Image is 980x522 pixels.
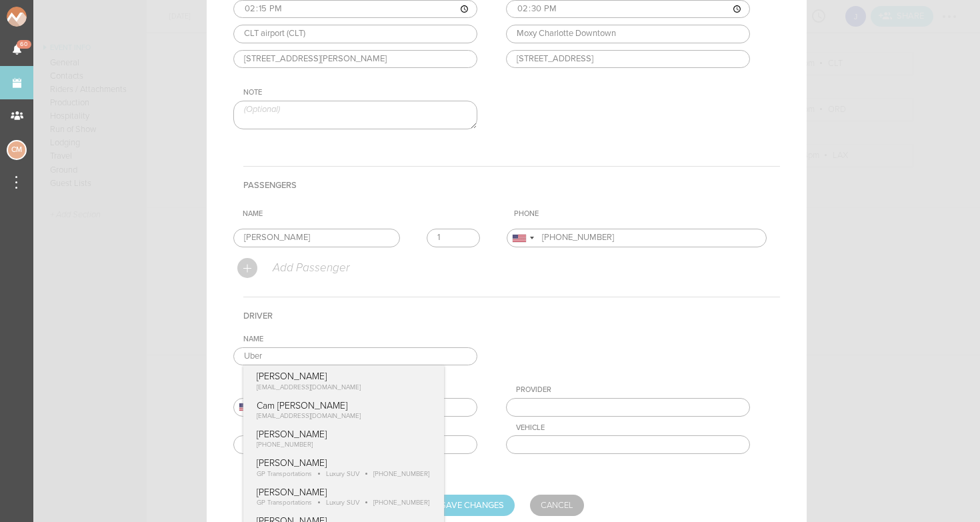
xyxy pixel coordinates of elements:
div: Provider [516,385,750,395]
input: Phone [507,229,767,247]
h4: Driver [243,297,780,335]
input: 0 [427,229,480,247]
p: [PERSON_NAME] [257,429,431,440]
span: [EMAIL_ADDRESS][DOMAIN_NAME] [257,412,361,420]
input: Address [233,50,477,69]
span: [PHONE_NUMBER] [257,441,313,449]
input: (201) 555-0123 [233,398,477,417]
p: [PERSON_NAME] [257,457,431,469]
th: Phone [509,204,780,224]
div: Note [243,88,477,97]
a: Cancel [530,495,584,516]
span: GP Transportations [257,499,312,507]
img: NOMAD [7,7,82,27]
span: 60 [17,40,31,49]
input: Location Name [506,25,750,43]
span: Luxury SUV [326,470,359,478]
p: Add Passenger [271,261,349,275]
h4: Passengers [243,166,780,204]
div: Name [243,335,477,344]
p: Cam [PERSON_NAME] [257,400,431,411]
div: Vehicle [516,423,750,433]
span: [EMAIL_ADDRESS][DOMAIN_NAME] [257,383,361,391]
div: United States: +1 [507,229,538,247]
span: Luxury SUV [326,499,359,507]
a: Add Passenger [237,263,349,271]
th: Name [237,204,509,224]
input: Save Changes [430,495,515,516]
p: [PERSON_NAME] [257,371,431,382]
div: Charlie McGinley [7,140,27,160]
input: Address [506,50,750,69]
span: GP Transportations [257,470,312,478]
input: Location Name [233,25,477,43]
span: [PHONE_NUMBER] [373,470,429,478]
div: United States: +1 [234,399,265,416]
p: [PERSON_NAME] [257,487,431,498]
span: [PHONE_NUMBER] [373,499,429,507]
